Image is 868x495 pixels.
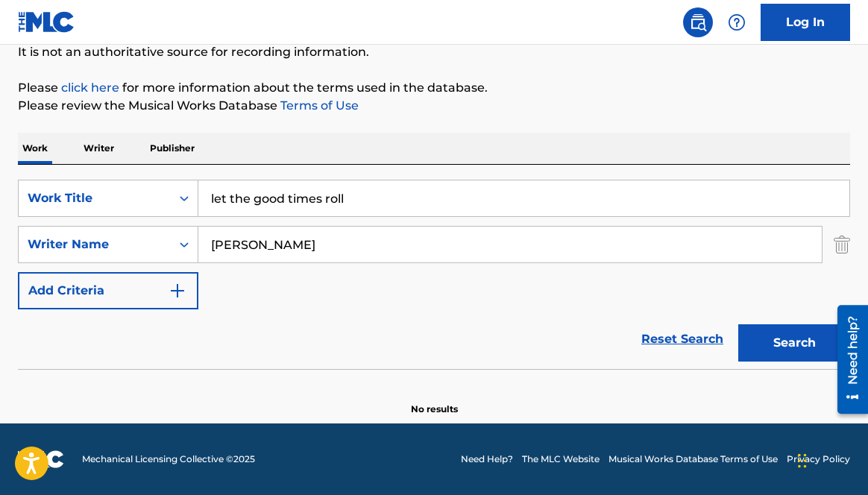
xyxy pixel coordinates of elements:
button: Search [738,324,850,362]
a: click here [61,81,119,95]
a: Privacy Policy [787,453,850,466]
img: search [689,13,707,31]
p: No results [411,385,458,416]
a: Reset Search [634,323,731,356]
div: Drag [798,438,807,483]
a: Log In [761,4,850,41]
img: MLC Logo [18,11,75,33]
p: Please review the Musical Works Database [18,97,850,115]
p: Please for more information about the terms used in the database. [18,79,850,97]
a: Terms of Use [277,98,359,113]
a: Need Help? [461,453,513,466]
a: Musical Works Database Terms of Use [608,453,778,466]
img: help [728,13,746,31]
div: Help [722,7,752,37]
iframe: Resource Center [826,300,868,420]
p: Writer [79,133,119,164]
a: Public Search [683,7,713,37]
p: It is not an authoritative source for recording information. [18,43,850,61]
img: Delete Criterion [834,226,850,263]
p: Work [18,133,52,164]
p: Publisher [145,133,199,164]
a: The MLC Website [522,453,600,466]
span: Mechanical Licensing Collective © 2025 [82,453,255,466]
iframe: Chat Widget [793,423,868,495]
img: 9d2ae6d4665cec9f34b9.svg [169,282,186,300]
button: Add Criteria [18,272,198,309]
div: Writer Name [28,236,162,253]
img: logo [18,450,64,468]
div: Work Title [28,189,162,207]
form: Search Form [18,180,850,369]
